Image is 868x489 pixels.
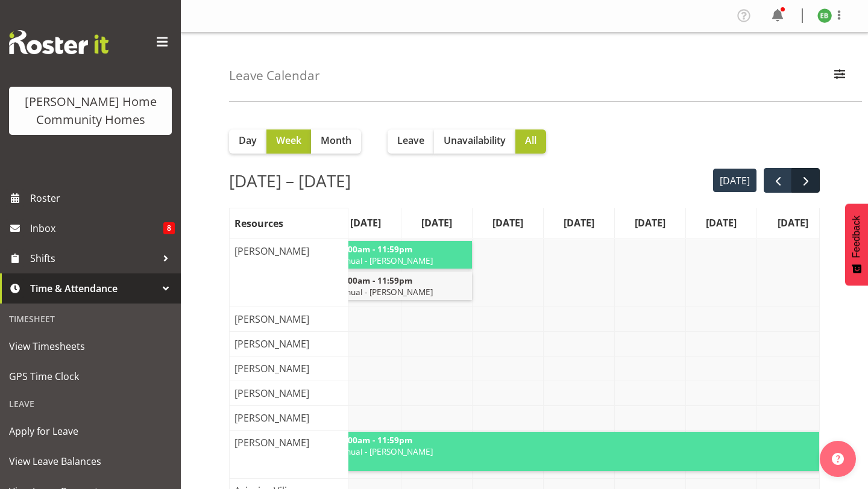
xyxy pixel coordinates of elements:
[515,129,546,154] button: All
[444,133,506,148] span: Unavailability
[3,307,178,331] div: Timesheet
[9,452,172,470] span: View Leave Balances
[232,411,312,425] span: [PERSON_NAME]
[3,416,178,446] a: Apply for Leave
[232,361,312,376] span: [PERSON_NAME]
[632,216,668,230] span: [DATE]
[30,189,175,207] span: Roster
[397,133,424,148] span: Leave
[348,216,383,230] span: [DATE]
[3,391,178,416] div: Leave
[817,8,832,23] img: eloise-bailey8534.jpg
[827,63,852,89] button: Filter Employees
[232,312,312,326] span: [PERSON_NAME]
[832,453,844,465] img: help-xxl-2.png
[239,133,257,148] span: Day
[3,331,178,361] a: View Timesheets
[30,279,157,297] span: Time & Attendance
[276,133,301,148] span: Week
[21,93,160,129] div: [PERSON_NAME] Home Community Homes
[388,129,434,154] button: Leave
[335,446,828,457] span: Annual - [PERSON_NAME]
[764,168,792,193] button: prev
[9,30,108,54] img: Rosterit website logo
[9,337,172,355] span: View Timesheets
[434,129,515,154] button: Unavailability
[3,446,178,476] a: View Leave Balances
[335,275,414,286] span: 12:00am - 11:59pm
[3,361,178,391] a: GPS Time Clock
[229,69,320,83] h4: Leave Calendar
[419,216,454,230] span: [DATE]
[490,216,526,230] span: [DATE]
[713,169,757,192] button: [DATE]
[229,129,266,154] button: Day
[232,216,286,231] span: Resources
[703,216,739,230] span: [DATE]
[232,337,312,351] span: [PERSON_NAME]
[232,435,312,450] span: [PERSON_NAME]
[266,129,311,154] button: Week
[335,434,414,446] span: 12:00am - 11:59pm
[561,216,597,230] span: [DATE]
[845,204,868,285] button: Feedback - Show survey
[30,249,157,267] span: Shifts
[851,216,862,258] span: Feedback
[9,367,172,385] span: GPS Time Clock
[335,255,470,266] span: Annual - [PERSON_NAME]
[791,168,820,193] button: next
[335,243,414,255] span: 12:00am - 11:59pm
[30,219,163,237] span: Inbox
[163,222,175,234] span: 8
[311,129,361,154] button: Month
[335,286,470,297] span: Annual - [PERSON_NAME]
[525,133,536,148] span: All
[775,216,811,230] span: [DATE]
[232,386,312,400] span: [PERSON_NAME]
[9,422,172,440] span: Apply for Leave
[321,133,351,148] span: Month
[229,168,351,193] h2: [DATE] – [DATE]
[232,244,312,258] span: [PERSON_NAME]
